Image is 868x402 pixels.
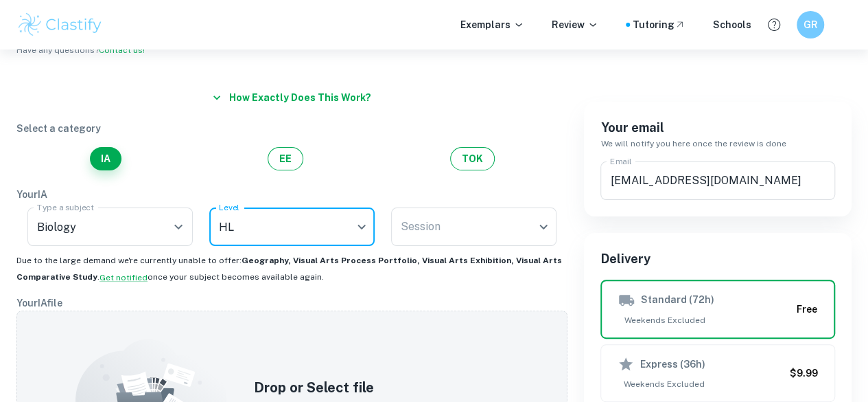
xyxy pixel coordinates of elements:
input: We'll contact you here [600,161,835,200]
a: Schools [713,17,751,32]
h6: Delivery [600,249,835,269]
button: Open [169,217,188,236]
button: Express (36h)Weekends Excluded$9.99 [600,344,835,402]
p: Review [552,17,598,32]
span: Weekends Excluded [618,378,784,390]
h6: Your email [600,118,835,137]
b: Geography, Visual Arts Process Portfolio, Visual Arts Exhibition, Visual Arts Comparative Study [16,256,562,282]
p: Exemplars [460,17,524,32]
h6: Free [797,302,817,317]
button: EE [268,147,303,170]
h6: $9.99 [790,366,818,381]
p: Select a category [16,121,567,136]
p: Your IA file [16,295,567,311]
label: Email [610,155,632,167]
button: TOK [450,147,495,170]
h6: GR [803,17,819,32]
button: Help and Feedback [762,13,786,36]
a: Contact us! [99,45,145,55]
span: Due to the large demand we're currently unable to offer: . once your subject becomes available ag... [16,256,562,282]
div: HL [209,208,375,246]
span: Have any questions? [16,45,145,55]
button: GR [797,11,824,38]
h5: Drop or Select file [254,377,493,398]
button: Standard (72h)Weekends ExcludedFree [600,280,835,339]
img: Clastify logo [16,11,104,38]
p: Your IA [16,187,567,202]
a: Tutoring [633,17,685,32]
h6: Express (36h) [640,357,705,372]
button: How exactly does this work? [207,85,377,110]
button: IA [90,147,121,170]
span: Weekends Excluded [618,314,791,326]
label: Level [219,201,239,213]
label: Type a subject [37,201,94,213]
button: Get notified [99,271,148,284]
h6: Standard (72h) [640,292,714,309]
h6: We will notify you here once the review is done [600,137,835,150]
